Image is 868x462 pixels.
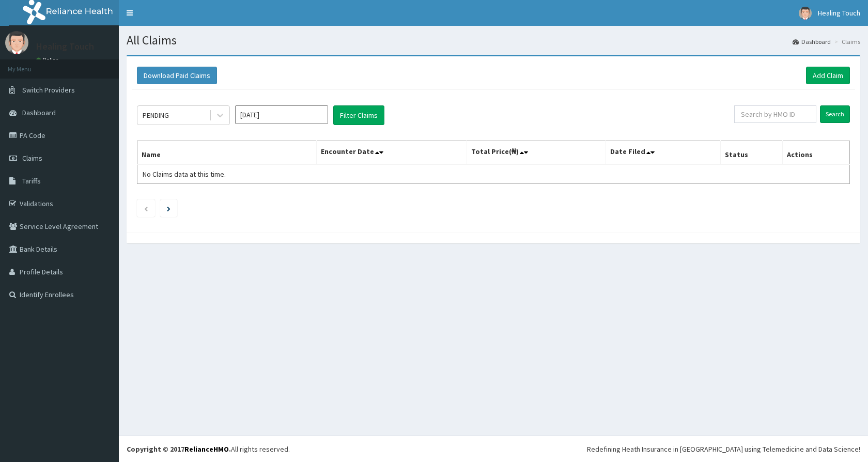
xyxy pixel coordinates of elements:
[137,67,217,84] button: Download Paid Claims
[317,141,467,165] th: Encounter Date
[818,8,860,18] span: Healing Touch
[22,153,42,163] span: Claims
[36,56,61,64] a: Online
[127,444,231,454] strong: Copyright © 2017 .
[137,141,317,165] th: Name
[143,170,226,179] span: No Claims data at this time.
[167,204,171,213] a: Next page
[119,436,868,462] footer: All rights reserved.
[734,105,816,123] input: Search by HMO ID
[721,141,783,165] th: Status
[36,42,94,51] p: Healing Touch
[783,141,850,165] th: Actions
[143,110,169,120] div: PENDING
[22,85,75,95] span: Switch Providers
[127,34,860,47] h1: All Claims
[606,141,721,165] th: Date Filed
[184,444,229,454] a: RelianceHMO
[144,204,148,213] a: Previous page
[22,176,41,186] span: Tariffs
[799,7,812,20] img: User Image
[832,37,860,46] li: Claims
[793,37,831,46] a: Dashboard
[467,141,606,165] th: Total Price(₦)
[5,31,28,54] img: User Image
[235,105,328,124] input: Select Month and Year
[333,105,384,125] button: Filter Claims
[806,67,850,84] a: Add Claim
[22,108,56,117] span: Dashboard
[587,444,860,454] div: Redefining Heath Insurance in [GEOGRAPHIC_DATA] using Telemedicine and Data Science!
[820,105,850,123] input: Search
